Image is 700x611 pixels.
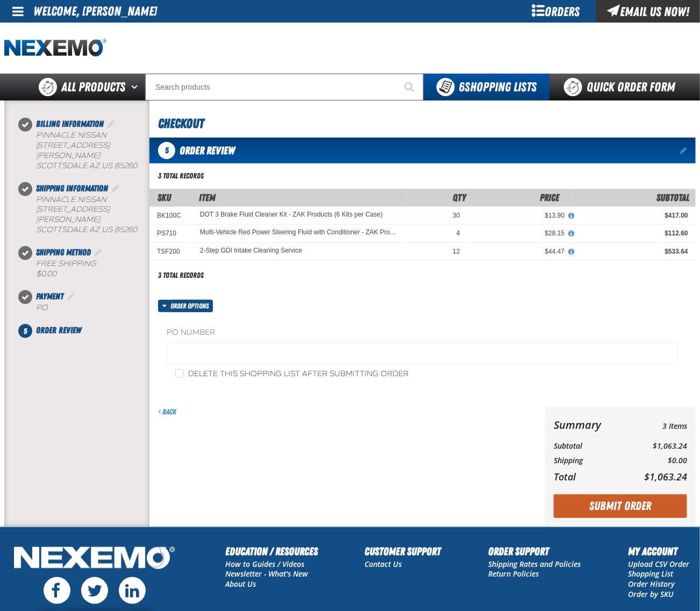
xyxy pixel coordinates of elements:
[200,247,302,255] a: 2-Step GDI Intake Cleaning Service
[175,369,184,378] input: Delete this shopping list after submitting order
[225,543,318,559] h2: Education / Resources
[554,468,624,485] th: Total
[158,142,175,159] span: 5
[4,39,106,57] a: Home
[225,569,308,579] a: Newsletter - What's New
[11,543,178,575] img: Nexemo Logo
[25,324,149,337] li: Order Review. Step 5 of 5. Not Completed
[453,212,460,219] span: 30
[459,80,465,95] strong: 6
[18,324,32,338] span: 5
[102,161,112,170] span: US
[36,303,149,313] div: P.O.
[580,211,688,220] div: $417.00
[225,579,256,589] a: About Us
[158,192,171,203] a: SKU
[540,192,559,203] span: Price
[424,74,549,100] button: You have 6 Shopping Lists. Open to view details
[554,454,624,468] th: Shipping
[127,74,145,100] button: Open All Products pages
[106,119,117,129] a: Edit Billing Information
[36,161,87,170] span: SCOTTSDALE
[397,74,424,100] button: Start Searching
[25,118,149,182] li: Billing Information. Step 1 of 5. Completed
[488,543,581,559] h2: Order Support
[554,439,624,454] th: Subtotal
[453,192,467,203] span: Qty
[66,291,76,301] a: Edit Payment
[365,543,441,559] h2: Customer Support
[149,225,192,242] td: PS710
[89,161,99,170] span: AZ
[110,183,121,193] a: Edit Shipping Information
[624,415,687,434] td: 3 Items
[17,118,149,337] nav: Checkout steps. Current step is Order Review. Step 5 of 5
[456,229,460,237] span: 4
[36,195,106,204] span: Pinnacle Nissan
[180,144,235,157] span: Order Review
[149,207,192,225] td: BK100C
[158,116,204,131] span: Checkout
[25,182,149,247] li: Shipping Information. Step 2 of 5. Completed
[488,559,581,569] a: Shipping Rates and Policies
[36,325,81,335] span: Order Review
[628,579,675,589] a: Order History
[225,559,304,569] a: How to Guides / Videos
[158,407,176,416] a: Back
[488,569,539,579] a: Return Policies
[475,229,565,238] div: $28.15
[149,242,192,260] td: TSF200
[580,247,688,256] div: $533.64
[36,247,91,257] span: Shipping Method
[36,269,56,278] strong: $0.00
[628,559,689,569] a: Upload CSV Order
[158,171,204,181] div: 3 total records
[89,225,99,234] span: AZ
[628,589,674,599] a: Order by SKU
[200,211,383,219] a: DOT 3 Brake Fluid Cleaner Kit - ZAK Products (6 Kits per Case)
[175,369,409,379] label: Delete this shopping list after submitting order
[25,290,149,324] li: Payment. Step 4 of 5. Completed
[680,147,688,154] a: Edit items
[565,247,578,257] button: View All Prices for 2-Step GDI Intake Cleaning Service
[25,246,149,290] li: Shipping Method. Step 3 of 5. Completed
[565,211,578,221] button: View All Prices for DOT 3 Brake Fluid Cleaner Kit - ZAK Products (6 Kits per Case)
[624,454,687,468] td: $0.00
[624,439,687,454] td: $1,063.24
[565,229,578,239] button: View All Prices for Multi-Vehicle Red Power Steering Fluid with Conditioner - ZAK Products
[549,74,695,100] a: Quick Order Form
[170,300,213,312] span: Order options
[475,247,565,256] div: $44.47
[36,205,110,224] span: [STREET_ADDRESS][PERSON_NAME]
[200,229,400,236] a: Multi-Vehicle Red Power Steering Fluid with Conditioner - ZAK Products
[158,270,204,281] div: 3 total records
[36,259,149,279] div: Free Shipping:
[115,225,137,234] bdo: 85260
[36,119,104,129] span: Billing Information
[158,300,213,312] button: Order options
[656,192,689,203] span: Subtotal
[102,225,112,234] span: US
[554,415,624,434] th: Summary
[93,247,104,257] a: Edit Shipping Method
[167,328,678,338] label: PO Number
[145,74,424,100] input: Search
[453,248,460,255] span: 12
[61,77,125,97] span: All Products
[36,291,63,301] span: Payment
[459,80,537,95] span: Shopping Lists
[36,225,87,234] span: SCOTTSDALE
[199,192,216,203] span: Item
[36,141,110,160] span: [STREET_ADDRESS][PERSON_NAME]
[644,470,687,483] span: $1,063.24
[36,131,106,140] span: Pinnacle Nissan
[628,569,673,579] a: Shopping List
[580,229,688,238] div: $112.60
[36,183,108,193] span: Shipping Information
[115,161,137,170] bdo: 85260
[628,543,689,559] h2: My Account
[475,211,565,220] div: $13.90
[554,494,687,518] button: Submit Order
[365,559,402,569] a: Contact Us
